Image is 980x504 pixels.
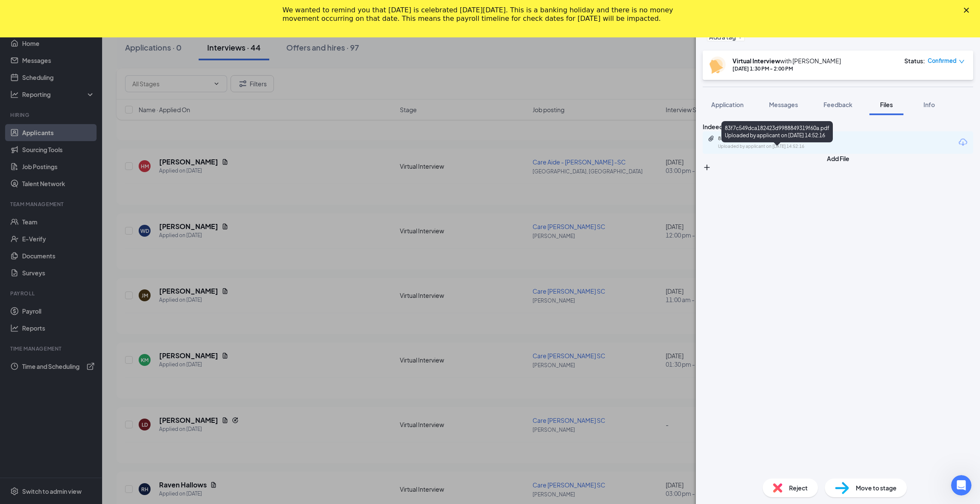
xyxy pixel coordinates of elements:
[789,483,808,493] span: Reject
[823,101,852,108] span: Feedback
[732,65,841,72] div: [DATE] 1:30 PM - 2:00 PM
[282,6,684,23] div: We wanted to remind you that [DATE] is celebrated [DATE][DATE]. This is a banking holiday and the...
[711,101,744,108] span: Application
[708,135,846,150] a: Paperclip83f7c549dca182423d9988849319f60a.pdfUploaded by applicant on [DATE] 14:52:16
[769,101,798,108] span: Messages
[856,483,897,493] span: Move to stage
[923,101,935,108] span: Info
[718,135,837,142] div: 83f7c549dca182423d9988849319f60a.pdf
[703,163,711,172] svg: Plus
[964,8,972,13] div: Close
[959,59,965,65] span: down
[703,122,973,131] div: Indeed Resume
[721,121,833,142] div: 83f7c549dca182423d9988849319f60a.pdf Uploaded by applicant on [DATE] 14:52:16
[928,57,957,65] span: Confirmed
[951,475,971,496] iframe: Intercom live chat
[732,57,780,65] b: Virtual Interview
[703,154,973,172] button: Add FilePlus
[732,57,841,65] div: with [PERSON_NAME]
[708,135,715,142] svg: Paperclip
[958,137,968,147] svg: Download
[904,57,925,65] div: Status :
[880,101,893,108] span: Files
[718,143,846,150] div: Uploaded by applicant on [DATE] 14:52:16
